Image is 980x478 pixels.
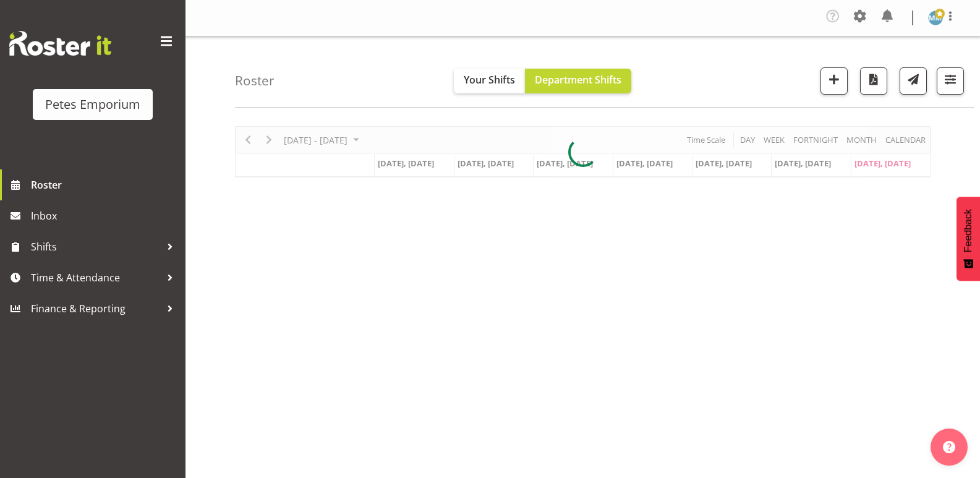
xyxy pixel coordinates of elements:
span: Inbox [31,207,179,225]
span: Your Shifts [464,73,515,87]
span: Time & Attendance [31,268,161,287]
span: Roster [31,176,179,194]
button: Filter Shifts [937,67,964,95]
img: help-xxl-2.png [943,441,955,453]
img: Rosterit website logo [9,31,111,56]
button: Add a new shift [820,67,848,95]
span: Department Shifts [535,73,621,87]
span: Feedback [963,209,974,252]
button: Send a list of all shifts for the selected filtered period to all rostered employees. [900,67,927,95]
button: Feedback - Show survey [957,197,980,281]
button: Download a PDF of the roster according to the set date range. [860,67,887,95]
button: Your Shifts [454,69,525,93]
span: Shifts [31,237,161,256]
button: Department Shifts [525,69,631,93]
img: mandy-mosley3858.jpg [928,11,943,25]
h4: Roster [235,74,275,88]
div: Petes Emporium [45,95,140,114]
span: Finance & Reporting [31,299,161,318]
